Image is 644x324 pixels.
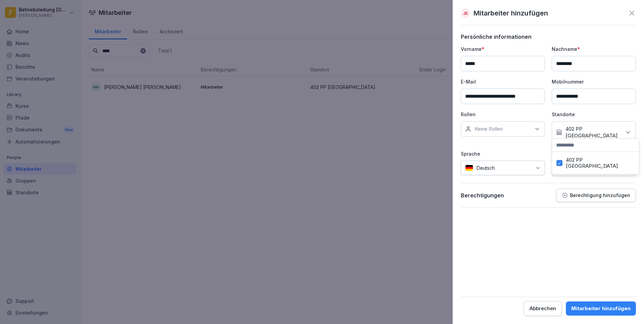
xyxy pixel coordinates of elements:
p: Sprache [461,150,545,157]
button: Abbrechen [524,301,562,316]
p: E-Mail [461,78,545,85]
p: Vorname [461,45,545,53]
p: Keine Rollen [475,126,503,132]
p: 402 PP [GEOGRAPHIC_DATA] [566,126,621,139]
p: Mobilnummer [552,78,636,85]
p: Berechtigung hinzufügen [570,193,630,198]
p: Nachname [552,45,636,53]
img: de.svg [465,165,473,171]
p: Standorte [552,111,636,118]
label: 402 PP [GEOGRAPHIC_DATA] [566,157,635,169]
div: Abbrechen [529,305,556,312]
div: JS [461,8,470,18]
button: Berechtigung hinzufügen [556,189,636,202]
p: Mitarbeiter hinzufügen [474,8,548,18]
p: Persönliche informationen [461,33,636,40]
div: Mitarbeiter hinzufügen [571,305,631,312]
p: Rollen [461,111,545,118]
p: Berechtigungen [461,192,504,199]
button: Mitarbeiter hinzufügen [566,301,636,316]
div: Deutsch [461,161,545,175]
